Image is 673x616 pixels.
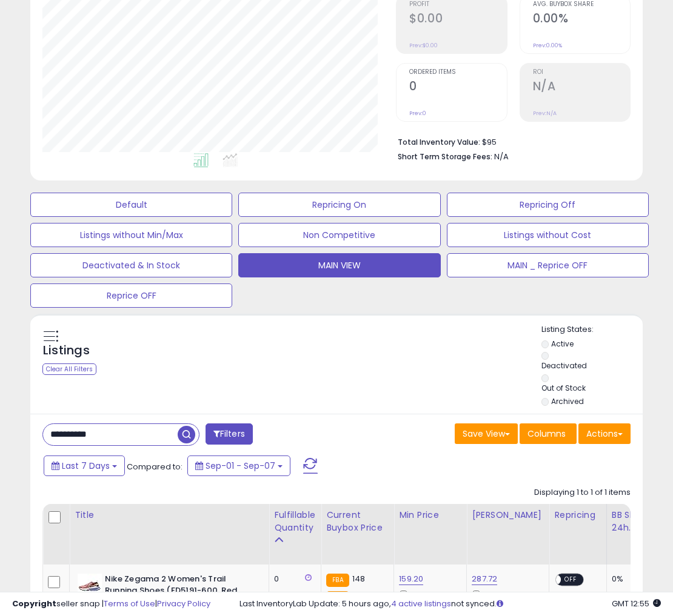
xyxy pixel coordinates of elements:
[326,591,349,604] small: FBA
[472,573,497,585] a: 287.72
[43,342,90,359] h5: Listings
[409,79,506,96] h2: 0
[561,575,581,585] span: OFF
[520,423,577,444] button: Columns
[612,574,652,585] div: 0%
[472,588,540,612] div: Disable auto adjust max
[274,509,316,534] div: Fulfillable Quantity
[578,423,631,444] button: Actions
[447,223,649,247] button: Listings without Cost
[78,574,102,598] img: 41EaFYeBiQL._SL40_.jpg
[274,574,312,585] div: 0
[239,598,661,610] div: Last InventoryLab Update: 5 hours ago, not synced.
[206,460,275,472] span: Sep-01 - Sep-07
[534,487,631,498] div: Displaying 1 to 1 of 1 items
[44,455,125,476] button: Last 7 Days
[527,428,566,440] span: Columns
[409,42,438,49] small: Prev: $0.00
[612,509,656,534] div: BB Share 24h.
[409,1,506,8] span: Profit
[62,460,110,472] span: Last 7 Days
[533,110,557,117] small: Prev: N/A
[554,509,601,522] div: Repricing
[409,12,506,28] h2: $0.00
[391,598,451,609] a: 4 active listings
[104,598,155,609] a: Terms of Use
[541,324,643,336] p: Listing States:
[75,509,264,522] div: Title
[187,455,290,476] button: Sep-01 - Sep-07
[206,423,253,445] button: Filters
[238,223,440,247] button: Non Competitive
[352,573,365,585] span: 148
[612,598,661,609] span: 2025-09-15 12:55 GMT
[541,383,586,393] label: Out of Stock
[399,573,423,585] a: 159.20
[238,253,440,277] button: MAIN VIEW
[472,509,544,522] div: [PERSON_NAME]
[533,42,562,49] small: Prev: 0.00%
[30,223,232,247] button: Listings without Min/Max
[398,134,621,148] li: $95
[238,193,440,217] button: Repricing On
[533,69,630,76] span: ROI
[533,1,630,8] span: Avg. Buybox Share
[533,79,630,96] h2: N/A
[409,110,426,117] small: Prev: 0
[157,598,210,609] a: Privacy Policy
[12,598,210,610] div: seller snap | |
[551,396,584,406] label: Archived
[12,598,56,609] strong: Copyright
[409,69,506,76] span: Ordered Items
[398,151,492,162] b: Short Term Storage Fees:
[399,509,461,522] div: Min Price
[352,591,372,602] span: 158.6
[455,423,518,444] button: Save View
[326,574,349,587] small: FBA
[541,360,587,371] label: Deactivated
[30,283,232,308] button: Reprice OFF
[127,461,182,472] span: Compared to:
[494,151,509,162] span: N/A
[42,363,96,375] div: Clear All Filters
[551,339,574,349] label: Active
[398,137,480,147] b: Total Inventory Value:
[30,193,232,217] button: Default
[30,253,232,277] button: Deactivated & In Stock
[326,509,389,534] div: Current Buybox Price
[447,193,649,217] button: Repricing Off
[533,12,630,28] h2: 0.00%
[447,253,649,277] button: MAIN _ Reprice OFF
